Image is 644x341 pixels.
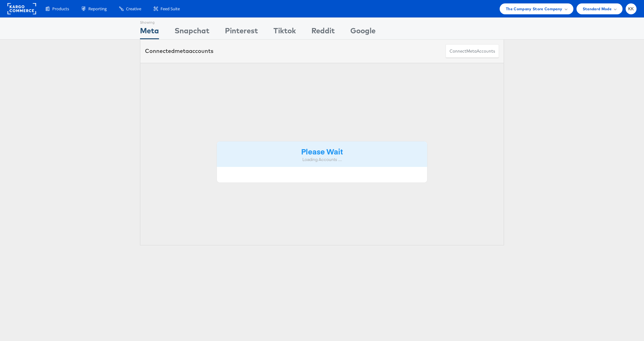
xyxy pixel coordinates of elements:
button: ConnectmetaAccounts [446,44,499,58]
span: Standard Mode [583,6,612,12]
span: KK [628,7,634,11]
strong: Please Wait [301,146,343,156]
div: Google [350,25,376,39]
span: The Company Store Company [506,6,562,12]
div: Tiktok [273,25,296,39]
div: Snapchat [175,25,209,39]
span: meta [466,48,477,54]
span: Creative [126,6,141,12]
div: Showing [140,18,159,25]
div: Reddit [311,25,335,39]
div: Connected accounts [145,47,213,55]
span: Products [52,6,69,12]
div: Loading Accounts .... [222,157,422,163]
div: Meta [140,25,159,39]
div: Pinterest [225,25,258,39]
span: Feed Suite [161,6,180,12]
span: meta [175,47,189,54]
span: Reporting [88,6,107,12]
